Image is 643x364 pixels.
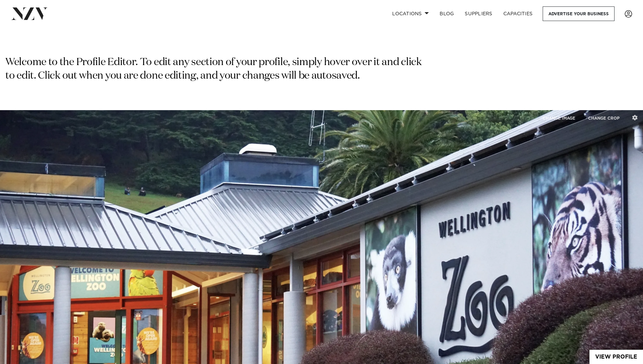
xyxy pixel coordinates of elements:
a: Locations [387,6,434,21]
button: CHANGE IMAGE [537,111,581,125]
a: Capacities [498,6,538,21]
button: CHANGE CROP [582,111,625,125]
a: SUPPLIERS [459,6,498,21]
a: BLOG [434,6,459,21]
a: Advertise your business [543,6,615,21]
a: View Profile [589,350,643,364]
img: nzv-logo.png [11,7,48,20]
p: Welcome to the Profile Editor. To edit any section of your profile, simply hover over it and clic... [5,56,424,83]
